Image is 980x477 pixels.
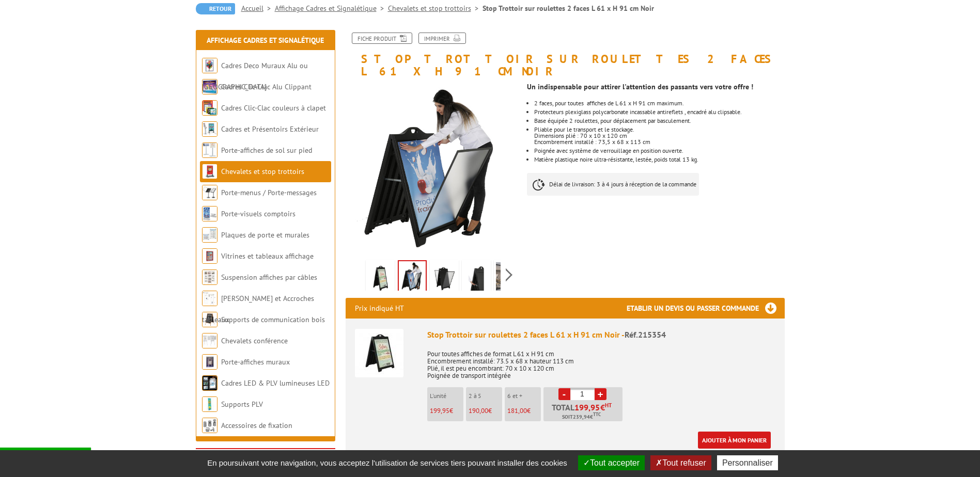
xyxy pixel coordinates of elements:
a: Vitrines et tableaux affichage [221,251,314,261]
img: Vitrines et tableaux affichage [202,248,217,264]
img: Cadres et Présentoirs Extérieur [202,121,217,137]
button: Personnaliser (fenêtre modale) [717,455,778,470]
img: stop_trottoir_roulettes_etanche_2_faces_noir_215354_2.jpg [432,262,457,294]
a: Plaques de porte et murales [221,230,309,240]
a: Chevalets et stop trottoirs [221,167,304,176]
p: Dimensions plié : 70 x 10 x 120 cm Encombrement installé : 73,5 x 68 x 113 cm [534,133,784,145]
a: Cadres LED & PLV lumineuses LED [221,378,330,388]
img: stop_trottoir_roulettes_etanche_2_faces_noir_215354_3bis.jpg [346,83,520,257]
img: Porte-affiches muraux [202,354,217,370]
li: Matière plastique noire ultra-résistante, lestée, poids total 13 kg. [534,156,784,163]
img: stop_trottoir_roulettes_etanche_2_faces_noir_215354_0bis1.jpg [496,262,521,294]
a: Porte-menus / Porte-messages [221,188,317,197]
span: 239,94 [573,413,590,421]
span: En poursuivant votre navigation, vous acceptez l'utilisation de services tiers pouvant installer ... [202,458,572,467]
strong: Un indispensable pour attirer l'attention des passants vers votre offre ! [527,82,753,91]
p: Pour toutes affiches de format L 61 x H 91 cm Encombrement installé: 73.5 x 68 x hauteur 113 cm P... [427,343,775,379]
p: € [430,407,463,415]
img: Plaques de porte et murales [202,227,217,243]
span: 181,00 [507,406,527,415]
li: Stop Trottoir sur roulettes 2 faces L 61 x H 91 cm Noir [483,3,654,13]
a: Cadres et Présentoirs Extérieur [221,124,319,134]
p: Pliable pour le transport et le stockage. [534,126,784,133]
img: Cadres Clic-Clac couleurs à clapet [202,100,217,116]
a: Affichage Cadres et Signalétique [275,4,388,13]
img: Suspension affiches par câbles [202,269,217,285]
span: Soit € [562,413,601,421]
a: Imprimer [418,33,466,44]
a: Chevalets et stop trottoirs [388,4,483,13]
a: Cadres Deco Muraux Alu ou [GEOGRAPHIC_DATA] [202,61,308,91]
div: Stop Trottoir sur roulettes 2 faces L 61 x H 91 cm Noir - [427,329,775,341]
span: 199,95 [574,403,600,411]
a: + [595,388,606,400]
p: € [469,407,502,415]
li: Base équipée 2 roulettes, pour déplacement par basculement. [534,118,784,124]
img: Cimaises et Accroches tableaux [202,291,217,306]
a: Retour [196,3,235,14]
span: Réf.215354 [625,329,666,340]
a: Porte-affiches de sol sur pied [221,146,312,155]
img: Porte-affiches de sol sur pied [202,142,217,158]
li: 2 faces, pour toutes affiches de L 61 x H 91 cm maximum. [534,100,784,106]
p: L'unité [430,392,463,400]
li: Protecteurs plexiglass polycarbonate incassable antireflets , encadré alu clipsable. [534,109,784,115]
img: stop_trottoir_roulettes_etanche_2_faces_noir_215354_3bis.jpg [399,261,426,293]
p: Total [546,403,623,421]
img: stop_trottoir_roulettes_etanche_2_faces_noir_215354_1bis.jpg [368,262,393,294]
li: Poignée avec système de verrouillage en position ouverte. [534,148,784,154]
img: Chevalets et stop trottoirs [202,164,217,179]
img: Stop Trottoir sur roulettes 2 faces L 61 x H 91 cm Noir [355,329,403,377]
img: Porte-menus / Porte-messages [202,185,217,200]
span: Next [504,266,514,283]
a: Affichage Cadres et Signalétique [207,36,324,45]
sup: HT [605,402,612,409]
a: - [558,388,570,400]
a: Accessoires de fixation [221,421,292,430]
a: Porte-visuels comptoirs [221,209,295,218]
span: 199,95 [430,406,449,415]
a: Accueil [241,4,275,13]
span: 190,00 [469,406,488,415]
img: Porte-visuels comptoirs [202,206,217,221]
img: Accessoires de fixation [202,418,217,433]
span: € [600,403,605,411]
a: Cadres Clic-Clac Alu Clippant [221,82,312,91]
a: Chevalets conférence [221,336,288,345]
button: Tout accepter [578,455,645,470]
a: Supports de communication bois [221,315,325,324]
h1: Stop Trottoir sur roulettes 2 faces L 61 x H 91 cm Noir [338,33,792,77]
a: Porte-affiches muraux [221,357,290,367]
p: Délai de livraison: 3 à 4 jours à réception de la commande [527,173,699,196]
p: 6 et + [507,392,541,400]
p: Prix indiqué HT [355,298,404,319]
button: Tout refuser [650,455,711,470]
a: Fiche produit [352,33,412,44]
img: Supports PLV [202,396,217,412]
sup: TTC [593,411,601,417]
p: 2 à 5 [469,392,502,400]
a: Cadres Clic-Clac couleurs à clapet [221,103,326,113]
img: Cadres LED & PLV lumineuses LED [202,375,217,391]
img: Cadres Deco Muraux Alu ou Bois [202,58,217,73]
a: Supports PLV [221,400,263,409]
img: stop_trottoir_roulettes_etanche_2_faces_noir_215354_4.jpg [464,262,489,294]
a: Ajouter à mon panier [698,432,771,449]
img: Chevalets conférence [202,333,217,348]
a: Suspension affiches par câbles [221,273,317,282]
p: € [507,407,541,415]
a: [PERSON_NAME] et Accroches tableaux [202,294,314,324]
h3: Etablir un devis ou passer commande [627,298,785,319]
